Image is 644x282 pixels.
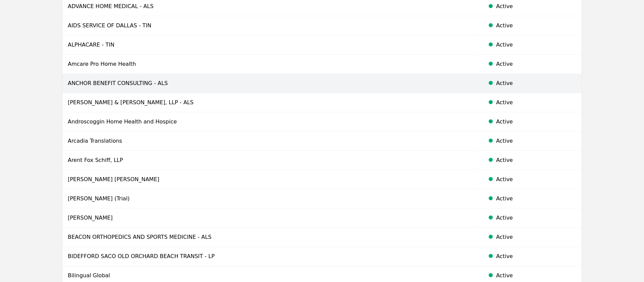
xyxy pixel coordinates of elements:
[63,35,480,55] td: ALPHACARE - TIN
[496,2,576,10] div: Active
[63,74,480,93] td: ANCHOR BENEFIT CONSULTING - ALS
[496,233,576,241] div: Active
[63,247,480,266] td: BIDEFFORD SACO OLD ORCHARD BEACH TRANSIT - LP
[496,79,576,87] div: Active
[496,118,576,126] div: Active
[496,214,576,222] div: Active
[496,22,576,30] div: Active
[63,189,480,208] td: [PERSON_NAME] (Trial)
[63,16,480,35] td: AIDS SERVICE OF DALLAS - TIN
[63,55,480,74] td: Amcare Pro Home Health
[496,175,576,184] div: Active
[63,228,480,247] td: BEACON ORTHOPEDICS AND SPORTS MEDICINE - ALS
[496,60,576,68] div: Active
[496,98,576,107] div: Active
[496,41,576,49] div: Active
[63,132,480,151] td: Arcadia Translations
[63,208,480,228] td: [PERSON_NAME]
[496,195,576,203] div: Active
[63,170,480,189] td: [PERSON_NAME] [PERSON_NAME]
[63,151,480,170] td: Arent Fox Schiff, LLP
[496,272,576,280] div: Active
[496,252,576,260] div: Active
[496,137,576,145] div: Active
[63,93,480,112] td: [PERSON_NAME] & [PERSON_NAME], LLP - ALS
[496,156,576,164] div: Active
[63,112,480,132] td: Androscoggin Home Health and Hospice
